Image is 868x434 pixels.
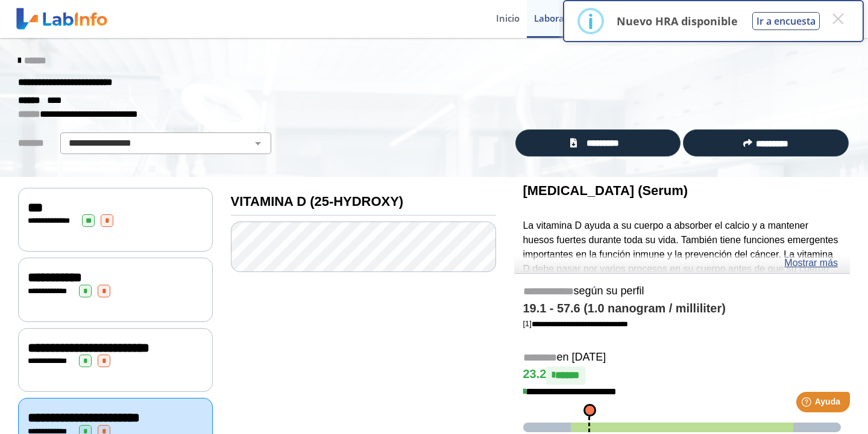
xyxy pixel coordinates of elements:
[523,285,841,299] h5: según su perfil
[827,8,849,29] button: Close this dialog
[231,194,404,209] b: VITAMINA D (25-HYDROXY)
[761,387,855,421] iframe: Help widget launcher
[588,10,594,32] div: i
[523,302,841,316] h4: 19.1 - 57.6 (1.0 nanogram / milliliter)
[523,319,628,328] a: [1]
[617,14,738,28] p: Nuevo HRA disponible
[752,12,820,30] button: Ir a encuesta
[523,183,688,198] b: [MEDICAL_DATA] (Serum)
[523,351,841,365] h5: en [DATE]
[523,219,841,362] p: La vitamina D ayuda a su cuerpo a absorber el calcio y a mantener huesos fuertes durante toda su ...
[523,367,841,385] h4: 23.2
[784,256,838,270] a: Mostrar más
